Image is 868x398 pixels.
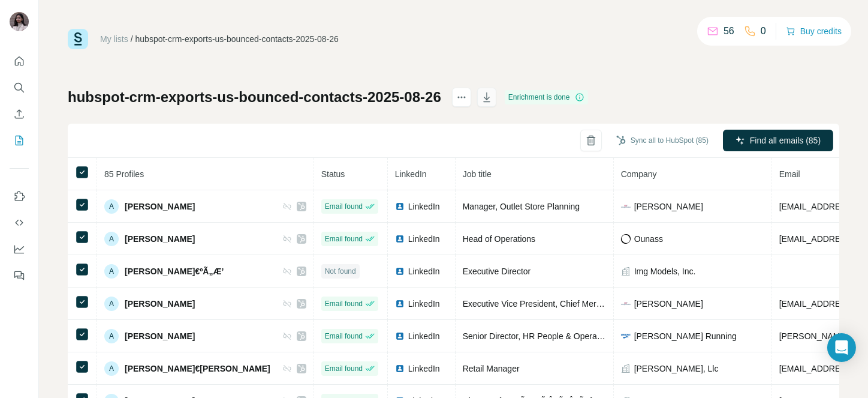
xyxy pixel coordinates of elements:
[10,212,29,234] button: Use Surfe API
[325,234,363,244] span: Email found
[104,297,119,311] div: A
[68,88,441,107] h1: hubspot-crm-exports-us-bounced-contacts-2025-08-26
[408,233,440,245] span: LinkedIn
[325,201,363,212] span: Email found
[100,34,128,44] a: My lists
[325,298,363,309] span: Email found
[723,130,833,151] button: Find all emails (85)
[463,169,492,179] span: Job title
[463,364,520,373] span: Retail Manager
[135,33,339,45] div: hubspot-crm-exports-us-bounced-contacts-2025-08-26
[395,364,405,373] img: LinkedIn logo
[104,329,119,343] div: A
[786,23,842,40] button: Buy credits
[621,202,631,211] img: company-logo
[395,267,405,276] img: LinkedIn logo
[125,201,195,213] span: [PERSON_NAME]
[463,234,535,244] span: Head of Operations
[125,265,224,277] span: [PERSON_NAME]€ºÃ„Æ’
[104,361,119,376] div: A
[325,363,363,374] span: Email found
[505,90,588,104] div: Enrichment is done
[125,233,195,245] span: [PERSON_NAME]
[395,234,405,244] img: LinkedIn logo
[608,131,717,149] button: Sync all to HubSpot (85)
[10,185,29,207] button: Use Surfe on LinkedIn
[104,232,119,246] div: A
[325,266,356,277] span: Not found
[104,169,144,179] span: 85 Profiles
[10,77,29,98] button: Search
[634,201,703,213] span: [PERSON_NAME]
[463,331,615,341] span: Senior Director, HR People & Operations
[395,331,405,341] img: LinkedIn logo
[634,298,703,310] span: [PERSON_NAME]
[761,24,766,38] p: 0
[104,264,119,279] div: A
[621,169,657,179] span: Company
[779,169,800,179] span: Email
[408,330,440,342] span: LinkedIn
[395,169,427,179] span: LinkedIn
[621,331,631,341] img: company-logo
[408,265,440,277] span: LinkedIn
[621,234,631,244] img: company-logo
[125,330,195,342] span: [PERSON_NAME]
[104,199,119,214] div: A
[395,299,405,309] img: LinkedIn logo
[131,33,133,45] li: /
[408,201,440,213] span: LinkedIn
[321,169,345,179] span: Status
[395,202,405,211] img: LinkedIn logo
[408,298,440,310] span: LinkedIn
[621,299,631,309] img: company-logo
[634,233,663,245] span: Ounass
[463,267,531,276] span: Executive Director
[125,363,270,375] span: [PERSON_NAME]€[PERSON_NAME]
[10,12,29,31] img: Avatar
[125,298,195,310] span: [PERSON_NAME]
[10,238,29,260] button: Dashboard
[724,24,734,38] p: 56
[634,265,696,277] span: Img Models, Inc.
[452,88,471,107] button: actions
[68,29,88,49] img: Surfe Logo
[408,363,440,375] span: LinkedIn
[10,130,29,151] button: My lists
[634,330,737,342] span: [PERSON_NAME] Running
[827,333,856,362] div: Open Intercom Messenger
[10,103,29,125] button: Enrich CSV
[10,50,29,72] button: Quick start
[463,299,664,309] span: Executive Vice President, Chief Merchandising Officer
[463,202,580,211] span: Manager, Outlet Store Planning
[10,265,29,286] button: Feedback
[750,134,821,146] span: Find all emails (85)
[325,331,363,342] span: Email found
[634,363,719,375] span: [PERSON_NAME], Llc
